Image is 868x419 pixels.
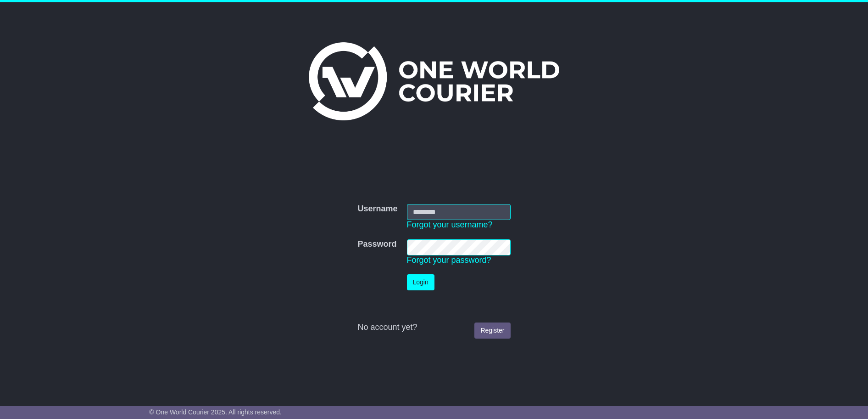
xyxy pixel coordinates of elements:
label: Password [357,239,396,249]
a: Forgot your username? [407,220,493,229]
img: One World [309,42,559,120]
a: Register [474,323,510,339]
span: © One World Courier 2025. All rights reserved. [149,408,282,416]
label: Username [357,204,397,214]
div: No account yet? [357,323,510,333]
button: Login [407,274,434,290]
a: Forgot your password? [407,255,491,265]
